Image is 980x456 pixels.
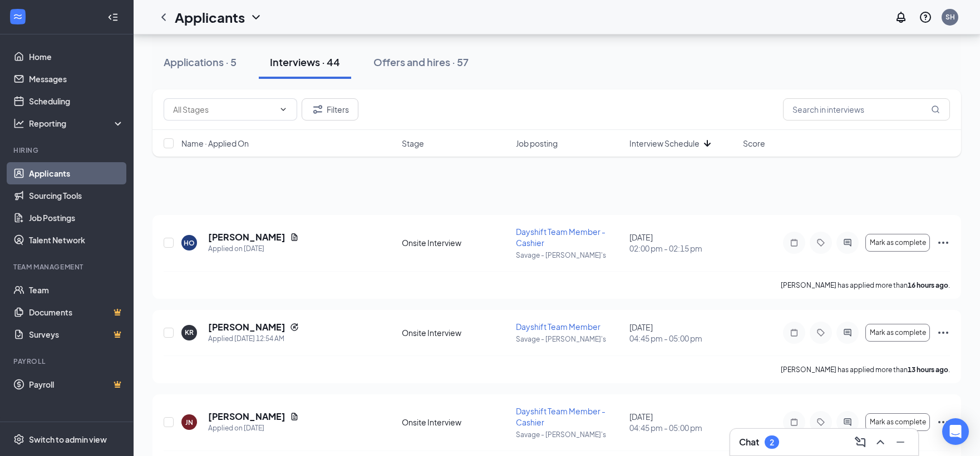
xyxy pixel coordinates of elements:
[185,328,194,337] div: KR
[629,243,736,254] span: 02:00 pm - 02:15 pm
[516,334,623,344] p: Savage - [PERSON_NAME]'s
[781,365,950,374] p: [PERSON_NAME] has applied more than .
[208,231,285,243] h5: [PERSON_NAME]
[937,326,950,339] svg: Ellipses
[892,433,909,451] button: Minimize
[894,11,908,24] svg: Notifications
[279,105,288,114] svg: ChevronDown
[402,327,509,338] div: Onsite Interview
[814,328,828,337] svg: Tag
[29,90,124,112] a: Scheduling
[894,435,907,449] svg: Minimize
[208,333,299,344] div: Applied [DATE] 12:54 AM
[29,46,124,68] a: Home
[13,146,122,155] div: Hiring
[290,233,299,242] svg: Document
[29,434,107,445] div: Switch to admin view
[302,98,358,121] button: Filter Filters
[870,418,926,426] span: Mark as complete
[208,243,299,254] div: Applied on [DATE]
[29,279,124,301] a: Team
[208,321,285,333] h5: [PERSON_NAME]
[208,423,299,434] div: Applied on [DATE]
[851,433,869,451] button: ComposeMessage
[249,11,263,24] svg: ChevronDown
[841,418,854,427] svg: ActiveChat
[629,232,736,254] div: [DATE]
[781,280,950,290] p: [PERSON_NAME] has applied more than .
[13,434,24,445] svg: Settings
[937,415,950,429] svg: Ellipses
[865,324,930,342] button: Mark as complete
[29,207,124,229] a: Job Postings
[516,322,600,332] span: Dayshift Team Member
[185,418,193,427] div: JN
[629,322,736,344] div: [DATE]
[629,411,736,433] div: [DATE]
[945,12,955,22] div: SH
[701,137,714,150] svg: ArrowDown
[157,11,170,24] svg: ChevronLeft
[937,236,950,249] svg: Ellipses
[29,118,125,129] div: Reporting
[107,12,119,23] svg: Collapse
[516,138,558,149] span: Job posting
[870,329,926,337] span: Mark as complete
[783,98,950,121] input: Search in interviews
[290,412,299,421] svg: Document
[629,138,700,149] span: Interview Schedule
[629,422,736,433] span: 04:45 pm - 05:00 pm
[874,435,887,449] svg: ChevronUp
[516,250,623,260] p: Savage - [PERSON_NAME]'s
[871,433,889,451] button: ChevronUp
[516,406,605,427] span: Dayshift Team Member - Cashier
[29,162,124,184] a: Applicants
[908,365,948,374] b: 13 hours ago
[173,103,274,116] input: All Stages
[814,238,828,247] svg: Tag
[13,262,122,272] div: Team Management
[743,138,765,149] span: Score
[787,328,801,337] svg: Note
[770,438,774,447] div: 2
[739,436,759,448] h3: Chat
[919,11,932,24] svg: QuestionInfo
[865,234,930,252] button: Mark as complete
[290,323,299,332] svg: Reapply
[181,138,249,149] span: Name · Applied On
[164,55,237,69] div: Applications · 5
[629,333,736,344] span: 04:45 pm - 05:00 pm
[29,68,124,90] a: Messages
[12,11,23,22] svg: WorkstreamLogo
[787,238,801,247] svg: Note
[402,138,424,149] span: Stage
[29,184,124,207] a: Sourcing Tools
[516,227,605,248] span: Dayshift Team Member - Cashier
[516,430,623,439] p: Savage - [PERSON_NAME]'s
[942,418,969,445] div: Open Intercom Messenger
[13,357,122,366] div: Payroll
[908,281,948,289] b: 16 hours ago
[175,8,245,27] h1: Applicants
[208,410,285,423] h5: [PERSON_NAME]
[865,413,930,431] button: Mark as complete
[814,418,828,427] svg: Tag
[870,239,926,247] span: Mark as complete
[402,417,509,428] div: Onsite Interview
[29,229,124,251] a: Talent Network
[270,55,340,69] div: Interviews · 44
[787,418,801,427] svg: Note
[29,323,124,345] a: SurveysCrown
[29,373,124,395] a: PayrollCrown
[841,238,854,247] svg: ActiveChat
[854,435,867,449] svg: ComposeMessage
[29,301,124,323] a: DocumentsCrown
[402,237,509,248] div: Onsite Interview
[373,55,469,69] div: Offers and hires · 57
[841,328,854,337] svg: ActiveChat
[311,103,324,116] svg: Filter
[931,105,940,114] svg: MagnifyingGlass
[184,238,195,248] div: HO
[13,118,24,129] svg: Analysis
